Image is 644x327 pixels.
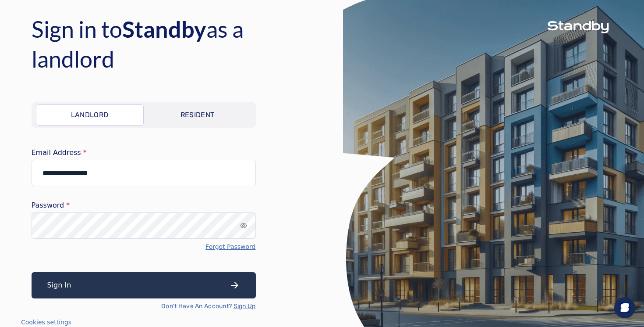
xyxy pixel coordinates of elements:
a: Sign Up [234,302,256,311]
h4: Sign in to as a landlord [32,14,312,74]
p: Don't Have An Account? [161,302,255,311]
div: input icon [240,222,247,229]
button: Sign In [32,272,256,298]
a: Landlord [36,104,144,126]
input: password [32,212,256,239]
div: Open Intercom Messenger [614,297,635,318]
input: email [32,160,256,186]
a: Resident [144,104,251,126]
label: Email Address [32,149,256,156]
p: Landlord [71,110,109,120]
button: Cookies settings [21,318,71,327]
p: Resident [180,110,215,120]
label: Password [32,202,256,209]
a: Forgot Password [205,242,255,251]
span: Standby [122,15,206,43]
